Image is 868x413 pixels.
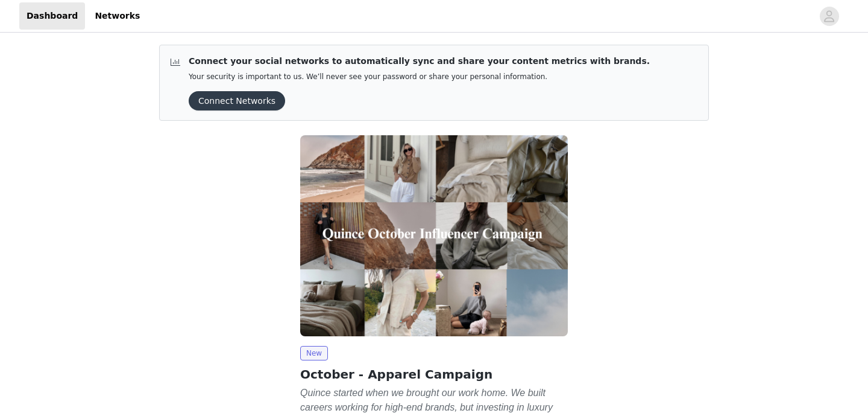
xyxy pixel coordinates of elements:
a: Networks [87,2,147,30]
span: New [300,346,328,360]
p: Your security is important to us. We’ll never see your password or share your personal information. [189,72,650,82]
h2: October - Apparel Campaign [300,365,568,383]
div: avatar [823,7,835,26]
button: Connect Networks [189,91,285,110]
img: Quince [300,135,568,336]
p: Connect your social networks to automatically sync and share your content metrics with brands. [189,55,650,68]
a: Dashboard [19,2,85,30]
